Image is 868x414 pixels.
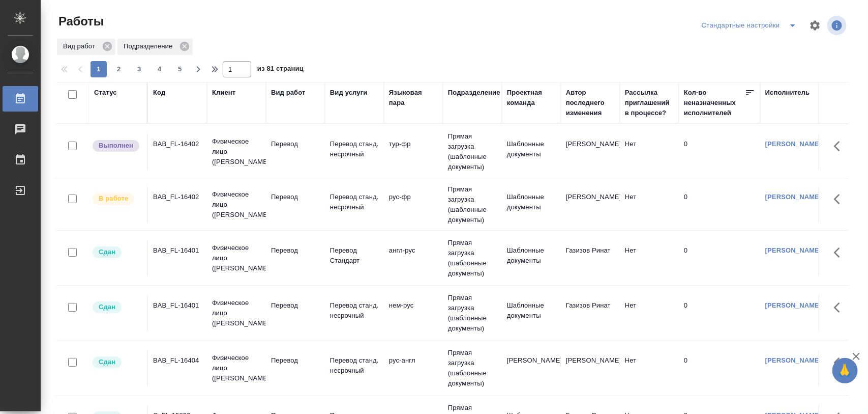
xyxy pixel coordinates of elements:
[566,88,615,118] div: Автор последнего изменения
[212,353,261,383] p: Физическое лицо ([PERSON_NAME])
[699,17,803,34] div: split button
[827,16,849,35] span: Посмотреть информацию
[502,187,561,223] td: Шаблонные документы
[330,139,379,159] p: Перевод станд. несрочный
[124,41,176,51] p: Подразделение
[330,192,379,212] p: Перевод станд. несрочный
[94,88,117,98] div: Статус
[117,39,193,55] div: Подразделение
[257,63,304,77] span: из 81 страниц
[384,134,443,170] td: тур-фр
[153,88,165,98] div: Код
[836,360,854,381] span: 🙏
[271,245,320,256] p: Перевод
[832,358,858,383] button: 🙏
[561,240,620,276] td: Газизов Ринат
[99,357,115,367] p: Сдан
[679,240,760,276] td: 0
[63,41,99,51] p: Вид работ
[507,88,556,108] div: Проектная команда
[56,13,104,30] span: Работы
[448,88,500,98] div: Подразделение
[765,246,822,254] a: [PERSON_NAME]
[620,134,679,170] td: Нет
[684,88,745,118] div: Кол-во неназначенных исполнителей
[765,301,822,309] a: [PERSON_NAME]
[502,350,561,386] td: [PERSON_NAME]
[384,240,443,276] td: англ-рус
[561,350,620,386] td: [PERSON_NAME]
[131,64,147,74] span: 3
[271,192,320,202] p: Перевод
[443,288,502,339] td: Прямая загрузка (шаблонные документы)
[111,64,127,74] span: 2
[679,350,760,386] td: 0
[131,61,147,77] button: 3
[625,88,674,118] div: Рассылка приглашений в процессе?
[443,126,502,177] td: Прямая загрузка (шаблонные документы)
[111,61,127,77] button: 2
[765,193,822,201] a: [PERSON_NAME]
[99,247,115,257] p: Сдан
[765,140,822,148] a: [PERSON_NAME]
[765,88,810,98] div: Исполнитель
[620,350,679,386] td: Нет
[384,187,443,223] td: рус-фр
[828,240,852,265] button: Здесь прячутся важные кнопки
[502,295,561,331] td: Шаблонные документы
[92,245,142,259] div: Менеджер проверил работу исполнителя, передает ее на следующий этап
[828,134,852,158] button: Здесь прячутся важные кнопки
[212,88,235,98] div: Клиент
[620,295,679,331] td: Нет
[153,245,202,256] div: BAB_FL-16401
[153,192,202,202] div: BAB_FL-16402
[152,64,168,74] span: 4
[765,356,822,364] a: [PERSON_NAME]
[330,355,379,376] p: Перевод станд. несрочный
[212,243,261,273] p: Физическое лицо ([PERSON_NAME])
[502,240,561,276] td: Шаблонные документы
[92,355,142,369] div: Менеджер проверил работу исполнителя, передает ее на следующий этап
[212,136,261,167] p: Физическое лицо ([PERSON_NAME])
[271,355,320,366] p: Перевод
[271,139,320,149] p: Перевод
[330,300,379,321] p: Перевод станд. несрочный
[502,134,561,170] td: Шаблонные документы
[561,187,620,223] td: [PERSON_NAME]
[212,298,261,328] p: Физическое лицо ([PERSON_NAME])
[679,295,760,331] td: 0
[92,300,142,314] div: Менеджер проверил работу исполнителя, передает ее на следующий этап
[153,355,202,366] div: BAB_FL-16404
[679,187,760,223] td: 0
[561,295,620,331] td: Газизов Ринат
[828,187,852,211] button: Здесь прячутся важные кнопки
[99,302,115,312] p: Сдан
[153,300,202,311] div: BAB_FL-16401
[389,88,438,108] div: Языковая пара
[620,187,679,223] td: Нет
[271,88,306,98] div: Вид работ
[443,233,502,284] td: Прямая загрузка (шаблонные документы)
[212,189,261,220] p: Физическое лицо ([PERSON_NAME])
[153,139,202,149] div: BAB_FL-16402
[330,245,379,266] p: Перевод Стандарт
[172,64,188,74] span: 5
[99,141,133,151] p: Выполнен
[828,295,852,320] button: Здесь прячутся важные кнопки
[384,350,443,386] td: рус-англ
[99,194,128,204] p: В работе
[271,300,320,311] p: Перевод
[679,134,760,170] td: 0
[828,350,852,375] button: Здесь прячутся важные кнопки
[330,88,368,98] div: Вид услуги
[152,61,168,77] button: 4
[803,13,827,38] span: Настроить таблицу
[57,39,115,55] div: Вид работ
[172,61,188,77] button: 5
[620,240,679,276] td: Нет
[384,295,443,331] td: нем-рус
[561,134,620,170] td: [PERSON_NAME]
[443,179,502,230] td: Прямая загрузка (шаблонные документы)
[443,343,502,394] td: Прямая загрузка (шаблонные документы)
